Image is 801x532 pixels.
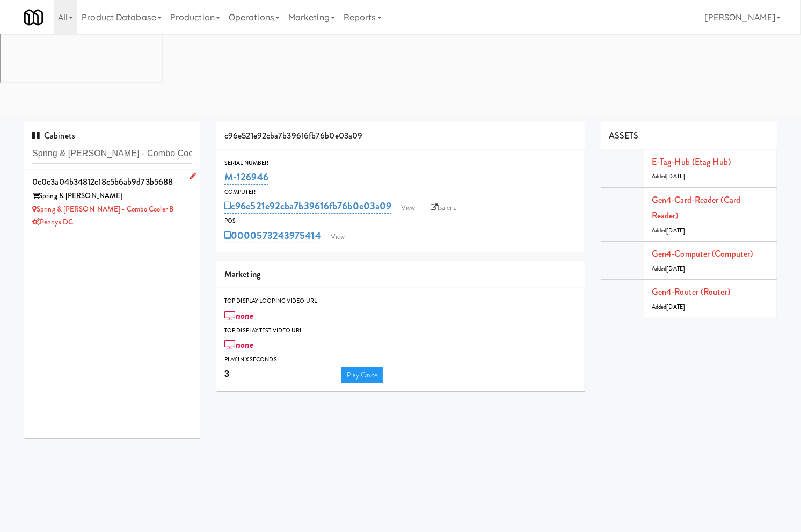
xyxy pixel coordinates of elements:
[667,265,686,273] span: [DATE]
[652,265,685,273] span: Added
[425,200,463,216] a: Balena
[667,303,686,311] span: [DATE]
[652,286,730,298] a: Gen4-router (Router)
[652,172,685,180] span: Added
[224,354,577,365] div: Play in X seconds
[224,325,577,336] div: Top Display Test Video Url
[224,216,577,227] div: POS
[224,337,254,352] a: none
[224,158,577,169] div: Serial Number
[32,129,75,142] span: Cabinets
[32,217,73,227] a: Pennys DC
[224,308,254,323] a: none
[652,156,731,168] a: E-tag-hub (Etag Hub)
[224,187,577,198] div: Computer
[24,8,43,27] img: Micromart
[652,247,753,260] a: Gen4-computer (Computer)
[652,303,685,311] span: Added
[224,296,577,307] div: Top Display Looping Video Url
[609,129,639,142] span: ASSETS
[224,170,268,185] a: M-126946
[667,227,686,235] span: [DATE]
[32,204,173,214] a: Spring & [PERSON_NAME] - Combo Cooler B
[224,228,321,243] a: 0000573243975414
[341,367,383,383] a: Play Once
[224,199,391,214] a: c96e521e92cba7b39616fb76b0e03a09
[32,190,192,203] div: Spring & [PERSON_NAME]
[216,122,585,150] div: c96e521e92cba7b39616fb76b0e03a09
[652,227,685,235] span: Added
[224,268,260,280] span: Marketing
[24,170,200,234] li: 0c0c3a04b34812c18c5b6ab9d73b5688Spring & [PERSON_NAME] Spring & [PERSON_NAME] - Combo Cooler BPen...
[32,174,192,190] div: 0c0c3a04b34812c18c5b6ab9d73b5688
[396,200,420,216] a: View
[32,144,192,164] input: Search cabinets
[325,229,350,245] a: View
[667,172,686,180] span: [DATE]
[652,194,740,222] a: Gen4-card-reader (Card Reader)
